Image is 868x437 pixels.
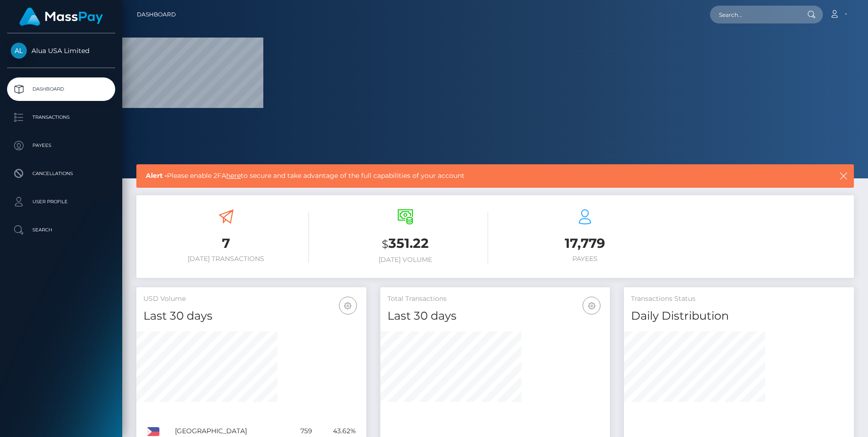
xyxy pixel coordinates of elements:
[387,308,603,324] h4: Last 30 days
[710,6,798,23] input: Search...
[7,134,115,157] a: Payees
[7,218,115,242] a: Search
[382,238,388,251] small: $
[11,110,111,124] p: Transactions
[146,171,768,181] span: Please enable 2FA to secure and take advantage of the full capabilities of your account
[143,308,359,324] h4: Last 30 days
[146,171,167,180] b: Alert -
[143,294,359,304] h5: USD Volume
[11,167,111,181] p: Cancellations
[323,256,489,264] h6: [DATE] Volume
[143,234,309,253] h3: 7
[11,223,111,237] p: Search
[11,43,27,59] img: Alua USA Limited
[11,138,111,153] p: Payees
[502,234,668,253] h3: 17,779
[631,294,847,304] h5: Transactions Status
[7,162,115,185] a: Cancellations
[631,308,847,324] h4: Daily Distribution
[11,82,111,96] p: Dashboard
[7,77,115,101] a: Dashboard
[7,190,115,214] a: User Profile
[323,234,489,253] h3: 351.22
[147,427,159,436] img: PH.png
[387,294,603,304] h5: Total Transactions
[11,195,111,209] p: User Profile
[502,255,668,263] h6: Payees
[143,255,309,263] h6: [DATE] Transactions
[137,5,176,24] a: Dashboard
[226,171,241,180] a: here
[19,8,103,26] img: MassPay Logo
[7,46,115,55] span: Alua USA Limited
[7,106,115,129] a: Transactions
